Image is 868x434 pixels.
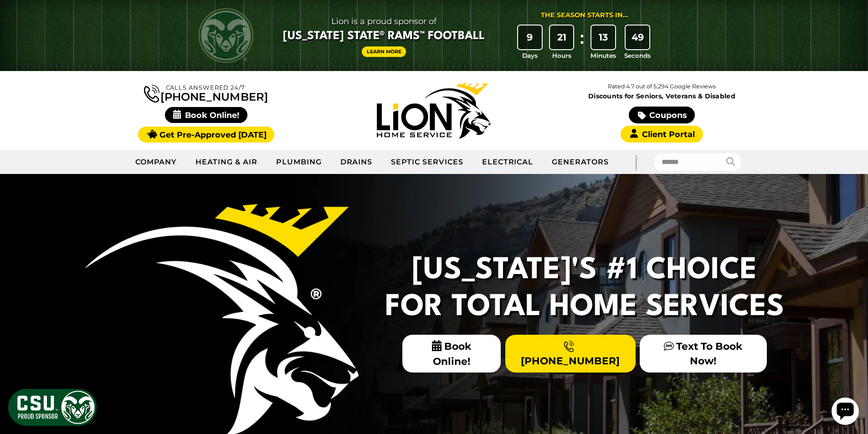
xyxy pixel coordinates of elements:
a: Learn More [362,46,406,57]
div: 13 [591,26,615,49]
a: Client Portal [621,126,703,143]
img: CSU Rams logo [199,8,253,63]
a: Generators [543,151,618,174]
span: Book Online! [402,335,501,373]
a: Drains [331,151,382,174]
a: Text To Book Now! [640,335,766,372]
div: 21 [550,26,574,49]
a: Septic Services [382,151,473,174]
a: [PHONE_NUMBER] [505,335,636,372]
a: [PHONE_NUMBER] [144,83,268,102]
a: Plumbing [267,151,331,174]
span: Lion is a proud sponsor of [283,14,485,29]
span: Minutes [591,51,616,60]
img: Lion Home Service [377,83,491,138]
div: : [577,26,586,61]
div: The Season Starts in... [541,10,628,20]
span: Seconds [624,51,651,60]
div: | [618,150,654,174]
span: Days [522,51,538,60]
span: Hours [552,51,571,60]
a: Company [126,151,187,174]
a: Electrical [473,151,543,174]
p: Rated 4.7 out of 5,294 Google Reviews [548,82,776,92]
span: Book Online! [165,107,247,123]
span: [US_STATE] State® Rams™ Football [283,29,485,44]
div: Open chat widget [4,4,31,31]
a: Get Pre-Approved [DATE] [138,127,274,143]
img: CSU Sponsor Badge [7,388,98,427]
span: Discounts for Seniors, Veterans & Disabled [550,93,774,99]
a: Coupons [629,107,694,123]
a: Heating & Air [186,151,267,174]
div: 9 [518,26,542,49]
h2: [US_STATE]'s #1 Choice For Total Home Services [380,252,790,326]
div: 49 [626,26,649,49]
